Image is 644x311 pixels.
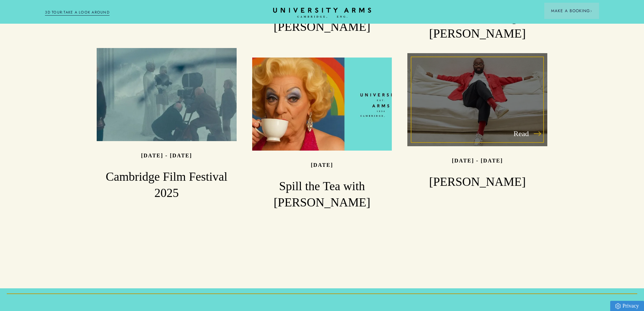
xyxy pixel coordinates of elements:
p: [DATE] [311,162,333,168]
h3: Spill the Tea with [PERSON_NAME] [252,178,392,211]
a: Home [273,8,371,18]
a: Read image-63efcffb29ce67d5b9b5c31fb65ce327b57d730d-750x563-jpg [DATE] - [DATE] [PERSON_NAME] [407,53,547,190]
img: Arrow icon [590,10,592,12]
button: Make a BookingArrow icon [544,3,599,19]
a: Privacy [610,301,644,311]
h3: Cambridge Film Festival 2025 [97,169,237,201]
p: [DATE] - [DATE] [141,153,192,158]
a: image-af074fa01b43584e100414b5966cd8371a3652ff-4000x1676-jpg [DATE] - [DATE] Cambridge Film Festi... [97,48,237,201]
h3: [PERSON_NAME] [407,174,547,190]
img: Privacy [615,303,621,309]
h3: [PERSON_NAME] with [PERSON_NAME] [252,3,392,35]
a: image-1159bcc04dba53d21f00dcc065b542fa6c0cd5e0-6123x3061-jpg [DATE] Spill the Tea with [PERSON_NAME] [252,58,392,211]
span: Make a Booking [551,8,592,14]
p: [DATE] - [DATE] [452,158,503,163]
a: 3D TOUR:TAKE A LOOK AROUND [45,9,110,16]
h3: Sicilian Wine Tasting with [PERSON_NAME] [407,9,547,42]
